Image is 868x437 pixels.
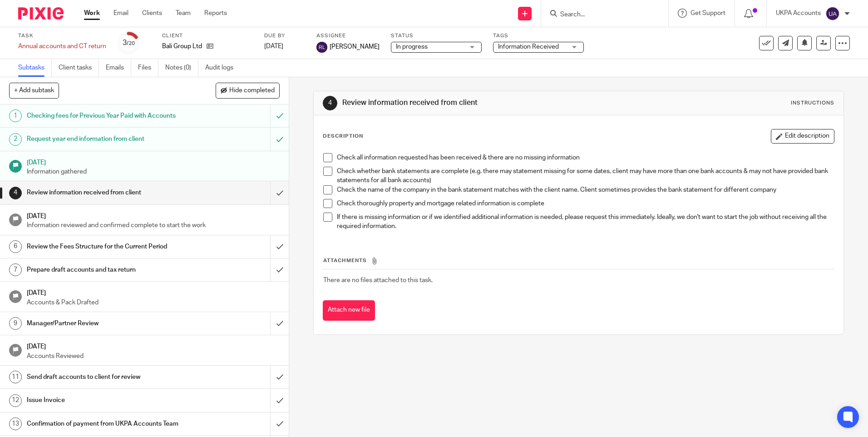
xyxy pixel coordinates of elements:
div: Annual accounts and CT return [18,42,106,51]
button: Hide completed [216,83,280,98]
a: Subtasks [18,59,52,77]
h1: Request year end information from client [27,132,183,146]
h1: Send draft accounts to client for review [27,370,183,384]
div: 9 [9,317,22,330]
div: 4 [9,187,22,199]
label: Status [391,32,482,40]
p: Information reviewed and confirmed complete to start the work [27,221,280,230]
h1: [DATE] [27,340,280,351]
button: + Add subtask [9,83,59,98]
h1: Manager/Partner Review [27,317,183,330]
span: Information Received [498,44,559,50]
h1: Confirmation of payment from UKPA Accounts Team [27,417,183,431]
img: Pixie [18,7,64,20]
label: Due by [264,32,305,40]
p: Check thoroughly property and mortgage related information is complete [337,199,833,208]
input: Search [559,11,641,19]
a: Files [138,59,158,77]
h1: [DATE] [27,286,280,298]
span: Hide completed [229,87,275,94]
button: Attach new file [323,300,375,321]
label: Assignee [316,32,380,40]
h1: Review the Fees Structure for the Current Period [27,240,183,253]
h1: [DATE] [27,156,280,167]
label: Client [162,32,253,40]
div: 2 [9,133,22,146]
div: 6 [9,240,22,253]
span: There are no files attached to this task. [323,277,433,283]
button: Edit description [771,129,834,144]
p: Description [323,133,363,140]
div: 7 [9,263,22,276]
div: Instructions [791,99,834,107]
div: 1 [9,109,22,122]
h1: Issue Invoice [27,393,183,407]
p: Information gathered [27,167,280,176]
div: 3 [123,38,135,48]
a: Email [113,9,128,18]
span: Get Support [690,10,725,16]
a: Reports [204,9,227,18]
label: Tags [493,32,584,40]
a: Client tasks [59,59,99,77]
p: Accounts & Pack Drafted [27,298,280,307]
small: /20 [127,41,135,46]
span: [PERSON_NAME] [330,42,380,51]
a: Notes (0) [165,59,198,77]
img: svg%3E [316,42,327,53]
p: Check whether bank statements are complete (e.g. there may statement missing for some dates, clie... [337,167,833,185]
p: UKPA Accounts [776,9,821,18]
div: 11 [9,371,22,383]
div: 12 [9,394,22,407]
span: Attachments [323,258,367,263]
h1: Review information received from client [342,98,598,108]
h1: Checking fees for Previous Year Paid with Accounts [27,109,183,123]
a: Audit logs [205,59,240,77]
img: svg%3E [825,6,840,21]
label: Task [18,32,106,40]
div: 4 [323,96,337,110]
a: Work [84,9,100,18]
h1: [DATE] [27,209,280,221]
p: If there is missing information or if we identified additional information is needed, please requ... [337,213,833,231]
p: Bali Group Ltd [162,42,202,51]
p: Check all information requested has been received & there are no missing information [337,153,833,162]
a: Team [176,9,191,18]
a: Emails [106,59,131,77]
a: Clients [142,9,162,18]
span: In progress [396,44,428,50]
div: 13 [9,417,22,430]
p: Check the name of the company in the bank statement matches with the client name. Client sometime... [337,185,833,194]
h1: Prepare draft accounts and tax return [27,263,183,277]
span: [DATE] [264,43,283,50]
p: Accounts Reviewed [27,352,280,361]
h1: Review information received from client [27,186,183,199]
